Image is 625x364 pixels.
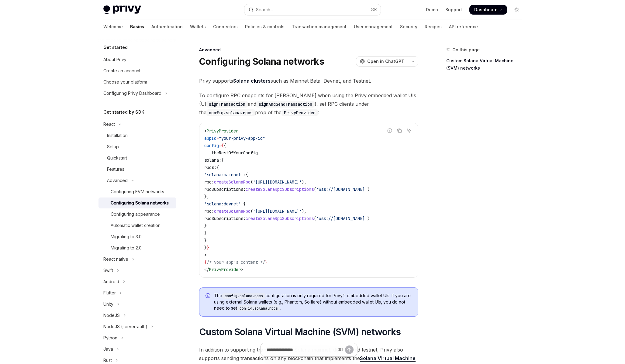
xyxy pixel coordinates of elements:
[246,216,314,221] span: createSolanaRpcSubscriptions
[98,276,176,287] button: Toggle Android section
[207,259,265,265] span: /* your app's content */
[258,150,260,156] span: ,
[214,179,250,185] span: createSolanaRpc
[267,343,336,356] input: Ask a question...
[250,208,253,214] span: (
[237,305,280,311] code: config.solana.rpcs
[98,141,176,152] a: Setup
[111,222,161,229] div: Automatic wallet creation
[204,208,214,214] span: rpc:
[356,56,408,67] button: Open in ChatGPT
[107,154,127,162] div: Quickstart
[243,201,246,207] span: {
[204,259,207,265] span: {
[98,209,176,220] a: Configuring appearance
[250,179,253,185] span: (
[103,44,128,51] h5: Get started
[474,7,498,13] span: Dashboard
[103,90,161,97] div: Configuring Privy Dashboard
[107,177,128,184] div: Advanced
[386,127,394,135] button: Report incorrect code
[302,179,306,185] span: ),
[98,344,176,355] button: Toggle Java section
[98,186,176,197] a: Configuring EVM networks
[103,267,113,274] div: Swift
[98,164,176,175] a: Features
[204,157,221,163] span: solana:
[98,54,176,65] a: About Privy
[107,143,119,150] div: Setup
[98,265,176,276] button: Toggle Swift section
[445,7,462,13] a: Support
[452,46,480,53] span: On this page
[204,201,241,207] span: 'solana:devnet'
[107,166,124,173] div: Features
[204,216,246,221] span: rpcSubscriptions:
[103,56,126,63] div: About Privy
[98,299,176,310] button: Toggle Unity section
[204,179,214,185] span: rpc:
[314,216,316,221] span: (
[204,252,207,258] span: >
[111,244,142,252] div: Migrating to 2.0
[98,88,176,99] button: Toggle Configuring Privy Dashboard section
[221,143,224,148] span: {
[253,179,302,185] span: '[URL][DOMAIN_NAME]'
[204,238,207,243] span: }
[214,293,412,311] span: The configuration is only required for Privy’s embedded wallet UIs. If you are using external Sol...
[204,245,207,250] span: }
[206,101,248,108] code: signTransaction
[98,153,176,163] a: Quickstart
[103,278,119,285] div: Android
[204,143,219,148] span: config
[449,19,478,34] a: API reference
[103,300,113,308] div: Unity
[241,201,243,207] span: :
[103,323,147,330] div: NodeJS (server-auth)
[199,56,324,67] h1: Configuring Solana networks
[111,199,169,207] div: Configuring Solana networks
[204,194,209,199] span: },
[316,216,367,221] span: 'wss://[DOMAIN_NAME]'
[395,127,403,135] button: Copy the contents from the code block
[204,165,216,170] span: rpcs:
[314,187,316,192] span: (
[190,19,206,34] a: Wallets
[233,78,271,84] a: Solana clusters
[199,91,418,117] span: To configure RPC endpoints for [PERSON_NAME] when using the Privy embedded wallet UIs (UI and ), ...
[111,188,164,195] div: Configuring EVM networks
[245,19,285,34] a: Policies & controls
[206,109,255,116] code: config.solana.rpcs
[103,67,140,74] div: Create an account
[98,231,176,242] a: Migrating to 3.0
[199,326,401,337] span: Custom Solana Virtual Machine (SVM) networks
[253,208,302,214] span: '[URL][DOMAIN_NAME]'
[345,345,354,354] button: Send message
[98,65,176,76] a: Create an account
[224,143,226,148] span: {
[98,119,176,130] button: Toggle React section
[103,334,117,342] div: Python
[98,242,176,253] a: Migrating to 2.0
[216,136,219,141] span: =
[111,211,160,218] div: Configuring appearance
[98,287,176,298] button: Toggle Flutter section
[103,256,128,263] div: React native
[103,345,113,353] div: Java
[98,220,176,231] a: Automatic wallet creation
[400,19,417,34] a: Security
[98,321,176,332] button: Toggle NodeJS (server-auth) section
[367,187,370,192] span: )
[367,58,404,64] span: Open in ChatGPT
[204,230,207,236] span: }
[103,121,115,128] div: React
[98,332,176,343] button: Toggle Python section
[107,132,128,139] div: Installation
[130,19,144,34] a: Basics
[241,267,243,272] span: >
[246,172,248,177] span: {
[292,19,347,34] a: Transaction management
[207,245,209,250] span: }
[214,208,250,214] span: createSolanaRpc
[98,130,176,141] a: Installation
